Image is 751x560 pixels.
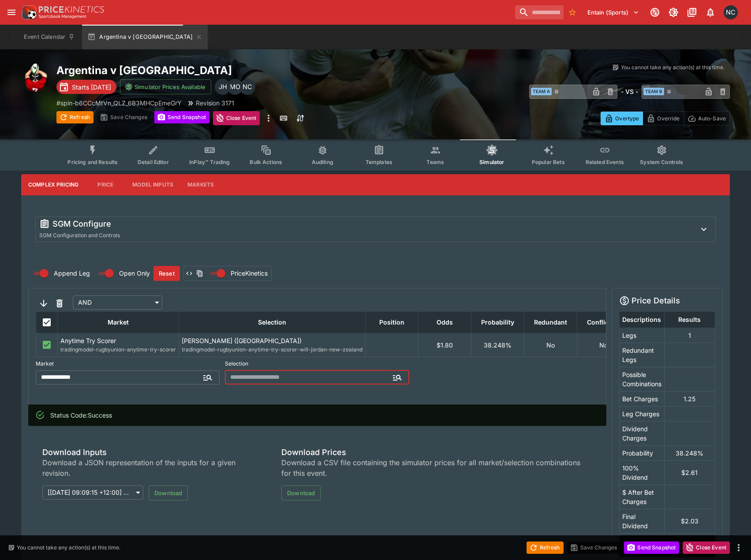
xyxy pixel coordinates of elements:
button: Reset [153,266,180,281]
span: Download Inputs [42,447,250,457]
p: Starts [DATE] [72,82,111,92]
span: Teams [426,159,444,165]
p: Anytime Try Scorer [60,336,176,345]
td: Probability [619,445,664,460]
button: Copy payload to clipboard [194,268,205,279]
td: 100% Dividend [619,460,664,485]
th: Market [58,311,179,333]
button: more [263,111,274,125]
td: $1.80 [418,333,471,357]
div: AND [73,295,162,310]
button: Notifications [702,4,718,20]
span: System Controls [640,159,683,165]
button: Nick Conway [721,3,740,22]
span: Download a CSV file containing the simulator prices for all market/selection combinations for thi... [281,457,592,478]
span: Related Events [586,159,624,165]
th: Selection [179,311,366,333]
td: No [524,333,577,357]
td: No [577,333,630,357]
td: $ After Bet Charges [619,485,664,509]
button: open drawer [4,4,19,20]
div: SGM Configure [39,219,689,229]
button: Connected to PK [647,4,663,20]
div: Start From [601,112,730,125]
button: View payload [184,268,194,279]
button: Event Calendar [19,25,80,49]
th: Position [366,311,418,333]
td: $2.03 [664,509,715,533]
label: Market [36,357,220,370]
span: Pricing and Results [67,159,118,165]
img: rugby_union.png [21,63,49,92]
span: Team A [531,88,552,95]
img: Sportsbook Management [39,15,86,19]
input: search [515,5,564,19]
span: InPlay™ Trading [189,159,230,165]
span: Append Leg [54,269,90,278]
p: You cannot take any action(s) at this time. [17,544,120,552]
td: Redundant Legs [619,343,664,367]
label: Selection [225,357,409,370]
button: Documentation [684,4,700,20]
span: Templates [366,159,392,165]
p: Overtype [615,114,639,123]
td: Dividend Charges [619,421,664,445]
button: Markets [180,174,221,195]
th: Conflicting [577,311,630,333]
div: Nick Conway [724,5,738,19]
div: Event type filters [60,139,690,171]
span: Auditing [312,159,333,165]
span: Open Only [119,269,150,278]
button: Auto-Save [684,112,730,125]
button: Send Snapshot [154,111,209,123]
button: Select Tenant [582,5,644,19]
td: Possible Combinations [619,367,664,391]
span: tradingmodel-rugbyunion-anytime-try-scorer [60,345,176,354]
button: Complex Pricing [21,174,86,195]
span: Success [88,411,112,419]
img: PriceKinetics [39,6,104,13]
td: 1.25 [664,391,715,406]
p: [PERSON_NAME] ([GEOGRAPHIC_DATA]) [182,336,362,345]
button: Overtype [601,112,643,125]
button: Close Event [683,541,730,554]
button: Send Snapshot [624,541,679,554]
div: Jiahao Hao [215,79,231,95]
p: Revision 3171 [196,98,234,108]
th: Probability [471,311,524,333]
h2: Copy To Clipboard [56,63,393,77]
button: Download [281,485,321,500]
span: tradingmodel-rugbyunion-anytime-try-scorer-will-jordan-new-zealand [182,345,362,354]
img: PriceKinetics Logo [19,4,37,21]
span: Team B [643,88,664,95]
button: more [733,542,744,553]
td: Final Dividend [619,509,664,533]
div: Nick Conway [239,79,255,95]
h6: - VS - [621,87,638,96]
span: Status Code : [50,411,88,419]
div: [[DATE] 09:09:15 +12:00] 1755810555543721990 (Latest) [42,485,143,500]
button: Argentina v [GEOGRAPHIC_DATA] [82,25,208,49]
button: Model Inputs [125,174,180,195]
button: Open [389,370,405,385]
button: Refresh [527,541,564,554]
td: Legs [619,328,664,343]
td: 1 [664,328,715,343]
span: PriceKinetics [231,269,268,278]
th: Descriptions [619,311,664,328]
td: 38.248% [471,333,524,357]
p: You cannot take any action(s) at this time. [621,63,725,71]
th: Results [664,311,715,328]
button: Open [200,370,216,385]
span: Popular Bets [532,159,565,165]
th: Odds [418,311,471,333]
span: Download Prices [281,447,592,457]
th: Redundant [524,311,577,333]
span: Download a JSON representation of the inputs for a given revision. [42,457,250,478]
button: Price [86,174,125,195]
span: SGM Configuration and Controls [39,232,120,239]
button: Download [149,485,188,500]
p: Override [657,114,680,123]
button: No Bookmarks [565,5,579,19]
button: Override [643,112,684,125]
